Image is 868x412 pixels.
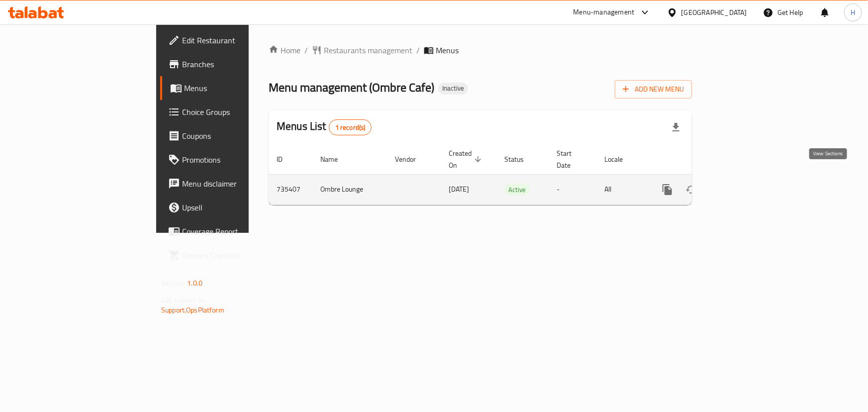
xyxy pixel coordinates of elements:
button: Change Status [679,178,703,202]
button: more [656,178,679,202]
span: Start Date [557,147,584,171]
li: / [304,44,308,56]
a: Choice Groups [160,100,301,124]
th: Actions [648,144,759,175]
td: Ombre Lounge [312,174,387,205]
div: Menu-management [574,6,635,18]
span: Menu disclaimer [182,178,293,190]
span: Inactive [438,84,468,93]
a: Restaurants management [312,44,412,56]
table: enhanced table [269,144,759,205]
a: Grocery Checklist [160,243,301,267]
div: Inactive [438,83,468,95]
span: ID [277,153,295,165]
span: Coverage Report [182,225,293,237]
span: 1 record(s) [329,123,372,132]
td: All [596,174,648,205]
span: Locale [604,153,636,165]
div: Total records count [329,119,372,135]
span: Upsell [182,202,293,213]
span: Menus [436,44,459,56]
span: Version: [161,277,186,290]
div: [GEOGRAPHIC_DATA] [681,7,747,18]
div: Export file [664,115,688,139]
button: Add New Menu [615,80,692,99]
span: Add New Menu [623,83,684,96]
span: Promotions [182,154,293,166]
span: Restaurants management [324,44,412,56]
nav: breadcrumb [269,44,692,56]
span: Branches [182,58,293,70]
span: Choice Groups [182,106,293,118]
a: Coupons [160,124,301,148]
a: Menus [160,76,301,100]
span: Menu management ( Ombre Cafe ) [269,76,434,99]
span: Edit Restaurant [182,34,293,46]
span: 1.0.0 [187,277,202,290]
a: Branches [160,52,301,76]
span: Get support on: [161,294,207,307]
span: Vendor [395,153,429,165]
a: Promotions [160,148,301,172]
span: [DATE] [449,183,469,196]
a: Edit Restaurant [160,28,301,52]
span: Active [504,184,530,196]
span: Created On [449,147,484,171]
span: Coupons [182,130,293,142]
a: Menu disclaimer [160,172,301,196]
div: Active [504,184,530,196]
span: Status [504,153,537,165]
td: - [549,174,596,205]
span: Menus [184,82,293,94]
span: H [851,7,855,18]
span: Grocery Checklist [182,249,293,261]
span: Name [320,153,351,165]
a: Support.OpsPlatform [161,304,224,316]
a: Coverage Report [160,219,301,243]
li: / [416,44,420,56]
h2: Menus List [277,119,372,135]
a: Upsell [160,196,301,219]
